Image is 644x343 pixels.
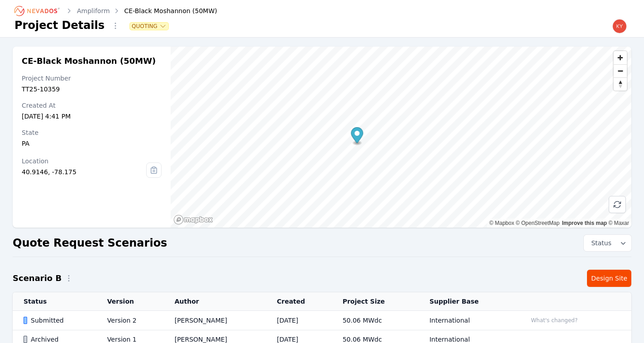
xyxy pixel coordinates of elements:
div: Submitted [24,316,92,325]
span: Reset bearing to north [614,78,627,91]
th: Author [164,292,266,311]
button: Reset bearing to north [614,77,627,91]
div: Project Number [22,74,162,83]
tr: SubmittedVersion 2[PERSON_NAME][DATE]50.06 MWdcInternationalWhat's changed? [13,311,631,330]
td: 50.06 MWdc [332,311,419,330]
div: PA [22,139,162,148]
h2: Quote Request Scenarios [13,236,167,250]
td: [DATE] [266,311,332,330]
a: Improve this map [562,220,607,226]
div: Created At [22,101,162,110]
span: Status [587,238,611,248]
th: Status [13,292,96,311]
div: State [22,128,162,137]
button: Zoom in [614,51,627,64]
a: Maxar [608,220,629,226]
a: OpenStreetMap [516,220,560,226]
th: Project Size [332,292,419,311]
div: TT25-10359 [22,85,162,94]
div: Map marker [351,127,363,146]
button: What's changed? [527,315,582,325]
th: Version [96,292,164,311]
a: Ampliform [77,6,110,15]
a: Mapbox [489,220,514,226]
div: 40.9146, -78.175 [22,167,146,176]
div: Location [22,157,146,166]
button: Zoom out [614,64,627,77]
a: Mapbox homepage [173,214,213,225]
td: International [419,311,516,330]
div: [DATE] 4:41 PM [22,112,162,121]
div: CE-Black Moshannon (50MW) [112,6,217,15]
th: Supplier Base [419,292,516,311]
button: Quoting [130,23,168,30]
th: Created [266,292,332,311]
h1: Project Details [14,18,105,33]
a: Design Site [587,270,631,287]
canvas: Map [171,47,631,228]
button: Status [584,235,631,251]
img: kyle.macdougall@nevados.solar [612,19,627,33]
span: Zoom out [614,65,627,77]
h2: CE-Black Moshannon (50MW) [22,56,162,67]
nav: Breadcrumb [14,4,217,18]
td: [PERSON_NAME] [164,311,266,330]
td: Version 2 [96,311,164,330]
h2: Scenario B [13,272,62,285]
